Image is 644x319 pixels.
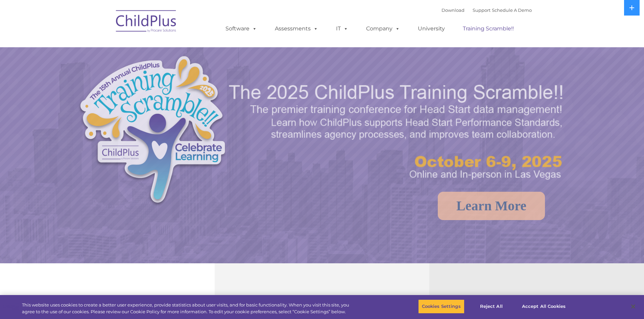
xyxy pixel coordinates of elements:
[359,22,407,35] a: Company
[473,7,491,13] a: Support
[442,7,532,13] font: |
[418,299,464,314] button: Cookies Settings
[442,7,464,13] a: Download
[22,302,354,315] div: This website uses cookies to create a better user experience, provide statistics about user visit...
[626,299,641,314] button: Close
[470,299,512,314] button: Reject All
[113,5,180,39] img: ChildPlus by Procare Solutions
[518,299,569,314] button: Accept All Cookies
[219,22,264,35] a: Software
[329,22,355,35] a: IT
[438,192,545,220] a: Learn More
[411,22,452,35] a: University
[456,22,521,35] a: Training Scramble!!
[492,7,532,13] a: Schedule A Demo
[268,22,325,35] a: Assessments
